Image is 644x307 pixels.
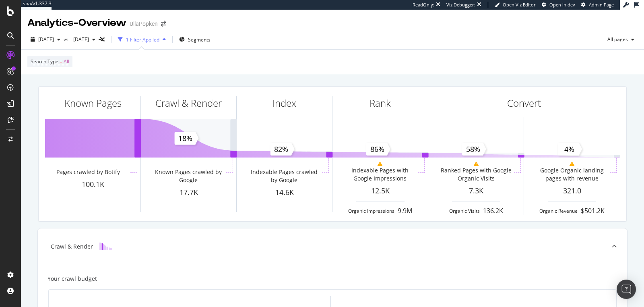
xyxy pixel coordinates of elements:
button: 1 Filter Applied [115,33,169,46]
img: block-icon [99,243,112,250]
span: 2025 Aug. 24th [38,36,54,43]
button: [DATE] [27,33,64,46]
span: Admin Page [589,2,614,8]
div: Rank [369,96,391,110]
div: Crawl & Render [51,243,93,251]
span: Open in dev [549,2,575,8]
span: Open Viz Editor [503,2,536,8]
div: 9.9M [398,206,412,216]
span: All pages [604,36,628,43]
div: Indexable Pages crawled by Google [248,168,320,184]
button: [DATE] [70,33,99,46]
div: UllaPopken [130,20,158,28]
button: Segments [176,33,214,46]
div: Crawl & Render [155,96,222,110]
div: 12.5K [332,186,428,196]
span: vs [64,36,70,43]
div: Indexable Pages with Google Impressions [344,166,416,183]
span: 2025 Jul. 20th [70,36,89,43]
div: Known Pages [64,96,122,110]
div: Pages crawled by Botify [56,168,120,176]
button: All pages [604,33,638,46]
div: Organic Impressions [348,207,394,214]
a: Open Viz Editor [495,2,536,8]
span: Segments [188,36,211,43]
div: Your crawl budget [47,275,97,283]
div: 100.1K [45,179,140,190]
div: Analytics - Overview [27,16,126,30]
div: Known Pages crawled by Google [152,168,224,184]
div: 17.7K [141,187,236,198]
a: Admin Page [581,2,614,8]
div: Index [272,96,296,110]
div: Open Intercom Messenger [617,280,636,299]
div: arrow-right-arrow-left [161,21,166,27]
div: Viz Debugger: [446,2,475,8]
div: ReadOnly: [413,2,434,8]
span: = [60,58,62,65]
span: All [64,56,69,67]
div: 1 Filter Applied [126,36,159,43]
div: 14.6K [237,187,332,198]
span: Search Type [31,58,58,65]
a: Open in dev [542,2,575,8]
